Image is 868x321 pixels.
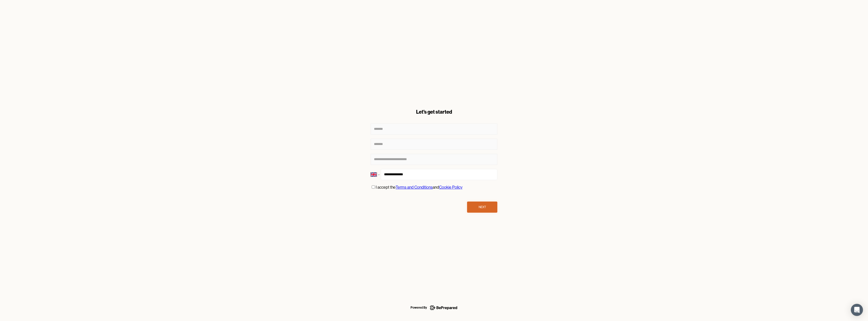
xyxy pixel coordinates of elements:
[411,305,427,311] div: Powered By
[467,202,497,213] button: Next
[439,185,463,190] a: Cookie Policy
[371,108,497,115] div: Let's get started
[376,184,463,191] p: I accept the and
[479,205,486,210] div: Next
[851,304,863,316] div: Open Intercom Messenger
[396,185,433,190] a: Terms and Conditions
